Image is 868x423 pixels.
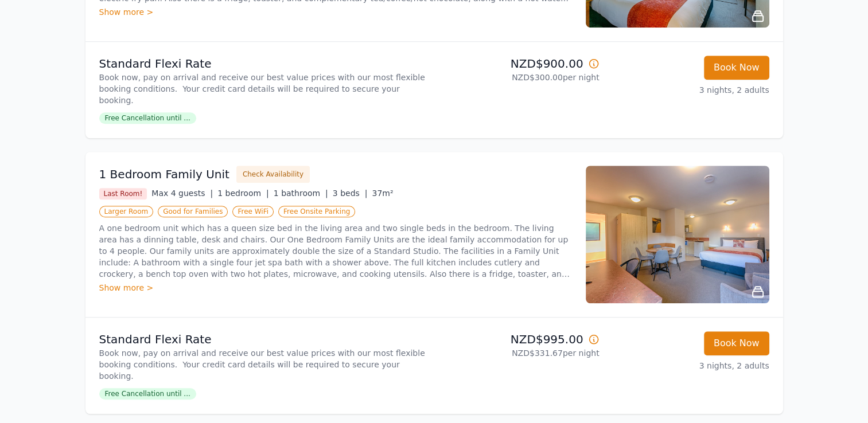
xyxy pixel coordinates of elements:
[151,189,213,198] span: Max 4 guests |
[217,189,269,198] span: 1 bedroom |
[99,331,430,347] p: Standard Flexi Rate
[278,206,355,217] span: Free Onsite Parking
[99,72,430,106] p: Book now, pay on arrival and receive our best value prices with our most flexible booking conditi...
[99,6,572,18] div: Show more >
[372,189,393,198] span: 37m²
[704,56,769,80] button: Book Now
[232,206,274,217] span: Free WiFi
[99,166,229,182] h3: 1 Bedroom Family Unit
[99,56,430,72] p: Standard Flexi Rate
[99,206,154,217] span: Larger Room
[704,331,769,355] button: Book Now
[99,188,147,199] span: Last Room!
[99,347,430,382] p: Book now, pay on arrival and receive our best value prices with our most flexible booking conditi...
[439,56,600,72] p: NZD$900.00
[274,189,328,198] span: 1 bathroom |
[609,84,769,96] p: 3 nights, 2 adults
[439,72,600,83] p: NZD$300.00 per night
[439,331,600,347] p: NZD$995.00
[99,388,196,399] span: Free Cancellation until ...
[99,282,572,293] div: Show more >
[439,347,600,359] p: NZD$331.67 per night
[99,112,196,124] span: Free Cancellation until ...
[99,222,572,280] p: A one bedroom unit which has a queen size bed in the living area and two single beds in the bedro...
[333,189,368,198] span: 3 beds |
[609,360,769,371] p: 3 nights, 2 adults
[236,166,310,183] button: Check Availability
[158,206,228,217] span: Good for Families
